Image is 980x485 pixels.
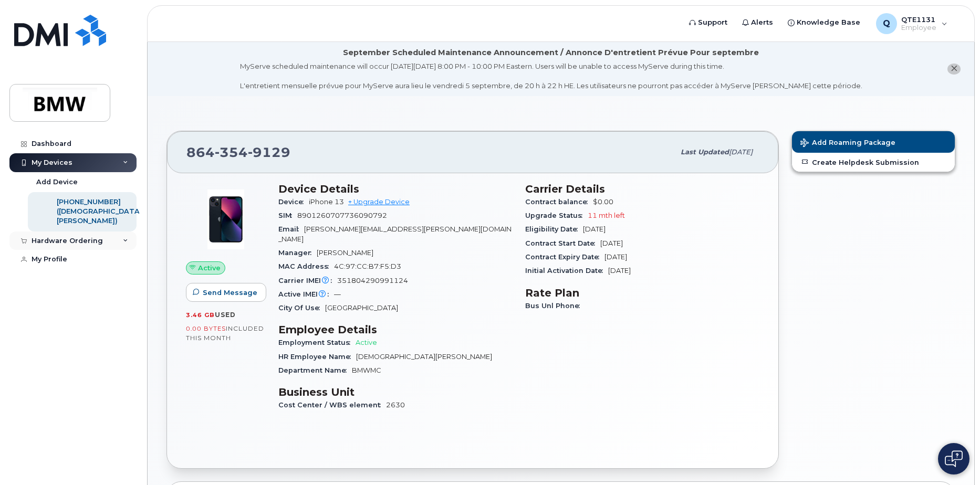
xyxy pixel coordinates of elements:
[278,262,334,270] span: MAC Address
[198,263,221,273] span: Active
[278,366,352,374] span: Department Name
[248,144,290,160] span: 9129
[800,139,895,149] span: Add Roaming Package
[337,277,408,284] span: 351804290991124
[278,290,334,298] span: Active IMEI
[194,188,257,251] img: image20231002-3703462-1ig824h.jpeg
[681,148,729,156] span: Last updated
[525,302,585,310] span: Bus Unl Phone
[334,262,401,270] span: 4C:97:CC:B7:F5:D3
[278,277,337,284] span: Carrier IMEI
[525,198,593,206] span: Contract balance
[604,253,627,261] span: [DATE]
[334,290,341,298] span: —
[525,253,604,261] span: Contract Expiry Date
[356,353,492,361] span: [DEMOGRAPHIC_DATA][PERSON_NAME]
[278,249,317,257] span: Manager
[583,225,606,233] span: [DATE]
[945,450,963,467] img: Open chat
[297,212,387,219] span: 8901260707736090792
[525,183,759,195] h3: Carrier Details
[600,239,623,247] span: [DATE]
[186,311,215,319] span: 3.46 GB
[215,311,236,319] span: used
[608,267,631,275] span: [DATE]
[278,401,386,409] span: Cost Center / WBS element
[317,249,373,257] span: [PERSON_NAME]
[278,304,325,312] span: City Of Use
[278,225,304,233] span: Email
[278,198,309,206] span: Device
[525,267,608,275] span: Initial Activation Date
[215,144,248,160] span: 354
[278,386,513,398] h3: Business Unit
[729,148,753,156] span: [DATE]
[588,212,625,219] span: 11 mth left
[352,366,381,374] span: BMWMC
[309,198,344,206] span: iPhone 13
[325,304,398,312] span: [GEOGRAPHIC_DATA]
[593,198,613,206] span: $0.00
[186,283,266,302] button: Send Message
[947,64,961,75] button: close notification
[278,225,512,242] span: [PERSON_NAME][EMAIL_ADDRESS][PERSON_NAME][DOMAIN_NAME]
[525,287,759,299] h3: Rate Plan
[343,47,759,58] div: September Scheduled Maintenance Announcement / Annonce D'entretient Prévue Pour septembre
[792,153,955,172] a: Create Helpdesk Submission
[278,323,513,336] h3: Employee Details
[525,212,588,219] span: Upgrade Status
[203,288,257,298] span: Send Message
[278,183,513,195] h3: Device Details
[278,212,297,219] span: SIM
[525,225,583,233] span: Eligibility Date
[386,401,405,409] span: 2630
[792,131,955,153] button: Add Roaming Package
[356,339,377,346] span: Active
[186,324,264,342] span: included this month
[348,198,410,206] a: + Upgrade Device
[186,325,226,332] span: 0.00 Bytes
[278,339,356,346] span: Employment Status
[186,144,290,160] span: 864
[240,61,862,91] div: MyServe scheduled maintenance will occur [DATE][DATE] 8:00 PM - 10:00 PM Eastern. Users will be u...
[278,353,356,361] span: HR Employee Name
[525,239,600,247] span: Contract Start Date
